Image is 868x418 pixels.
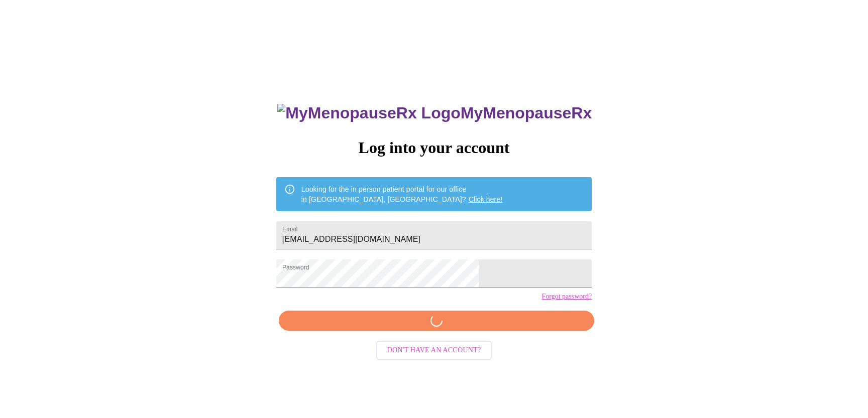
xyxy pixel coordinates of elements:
[277,104,460,122] img: MyMenopauseRx Logo
[277,104,592,122] h3: MyMenopauseRx
[276,138,592,157] h3: Log into your account
[541,293,592,301] a: Forgot password?
[387,344,481,357] span: Don't have an account?
[374,345,495,354] a: Don't have an account?
[376,341,492,360] button: Don't have an account?
[469,195,503,203] a: Click here!
[301,180,503,208] div: Looking for the in person patient portal for our office in [GEOGRAPHIC_DATA], [GEOGRAPHIC_DATA]?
